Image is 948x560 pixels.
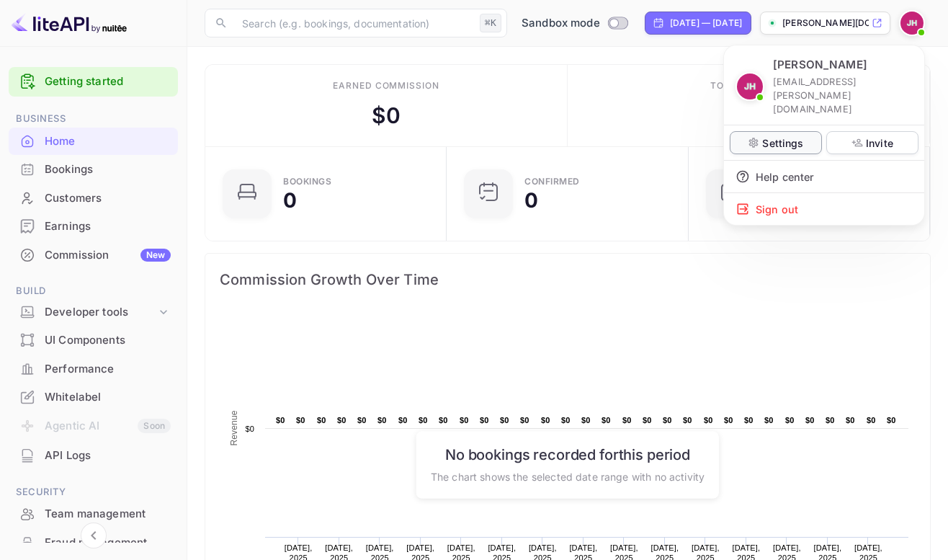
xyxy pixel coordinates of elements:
div: Sign out [724,193,924,225]
p: [PERSON_NAME] [773,57,867,74]
p: Settings [762,135,803,151]
div: Help center [724,161,924,192]
img: Jemal Hargett [737,74,763,99]
p: [EMAIL_ADDRESS][PERSON_NAME][DOMAIN_NAME] [773,75,913,117]
p: Invite [866,135,893,151]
